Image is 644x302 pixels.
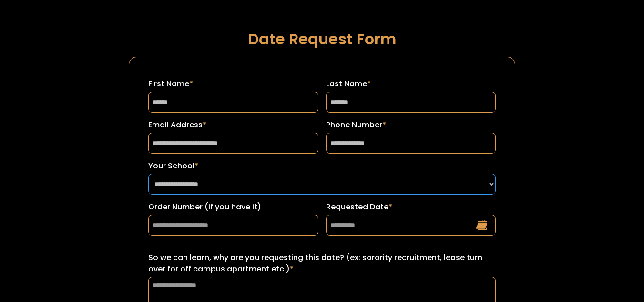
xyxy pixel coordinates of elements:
[326,119,496,131] label: Phone Number
[148,160,496,172] label: Your School
[326,201,496,213] label: Requested Date
[326,78,496,90] label: Last Name
[148,78,318,90] label: First Name
[148,252,496,275] label: So we can learn, why are you requesting this date? (ex: sorority recruitment, lease turn over for...
[148,201,318,213] label: Order Number (if you have it)
[148,119,318,131] label: Email Address
[129,31,515,47] h1: Date Request Form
